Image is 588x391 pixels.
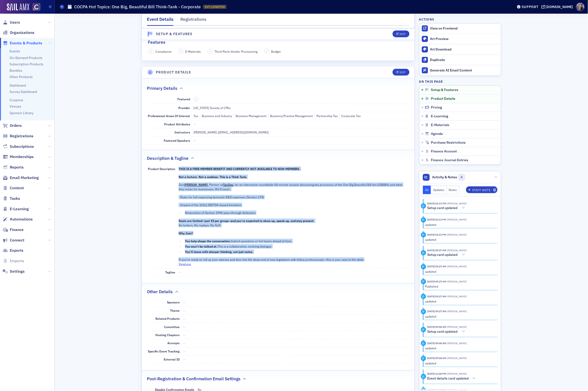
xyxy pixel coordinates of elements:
[427,341,446,345] time: 8/7/2025 09:08 AM
[421,250,426,255] div: Activity
[178,106,190,110] span: Provider
[400,33,406,36] div: Edit
[431,132,443,136] span: Agenda
[425,346,494,350] div: updated
[446,356,467,360] span: Tiffany Carson
[576,3,585,11] span: Profile
[427,356,446,360] time: 8/7/2025 09:08 AM
[427,205,467,211] button: Setup card updated
[10,206,29,212] span: E-Learning
[393,31,409,38] button: Edit
[156,31,193,37] h4: Setup & Features
[3,238,24,243] a: Connect
[7,3,29,11] img: SailAMX
[155,317,180,321] span: Related Products
[425,222,494,227] div: updated
[419,79,501,84] h4: On this page
[164,122,190,126] span: Product Attributes
[177,97,190,101] span: Featured
[3,30,34,35] a: Organizations
[315,114,338,118] div: Partnership Tax
[10,165,24,170] span: Reports
[185,250,253,254] strong: You’ll leave with sharper thinking, not just notes.
[33,3,40,11] img: SailAMX
[147,16,173,26] div: Event Details
[10,20,20,25] span: Users
[184,244,409,249] li: This is a collaborative, evolving dialogue.
[3,175,39,180] a: Email Marketing
[179,175,247,179] strong: Not a lecture. Not a webinar. This is a Think Tank.
[193,106,231,110] span: [US_STATE] Society of CPAs
[3,20,20,25] a: Users
[427,376,469,381] h5: Event details card updated
[184,183,208,187] a: [PERSON_NAME]
[446,310,467,313] span: Tiffany Carson
[400,71,406,74] div: Edit
[3,196,20,201] a: Tasks
[148,349,180,353] span: Specific Event Tracking
[179,203,409,207] p: · Impact of the 163(j) EBITDA-based limitation
[446,295,467,298] span: Tiffany Carson
[183,309,185,312] span: —
[421,341,426,346] div: Update
[74,4,201,10] h1: COCPA Hot Topics: One Big, Beautiful Bill Think-Tank - Corporate
[427,206,457,210] h5: Setup card updated
[179,219,315,223] strong: Seats are limited—just 15 per group—and you’re expected to show up, speak up, and stay present.
[421,279,426,284] div: Activity
[185,49,201,54] span: E-Materials
[427,372,446,375] time: 8/6/2025 12:40 PM
[193,130,269,134] div: [PERSON_NAME] ([EMAIL_ADDRESS][DOMAIN_NAME])
[421,264,426,269] div: Update
[419,55,501,65] button: Duplicate
[427,218,446,221] time: 8/13/2025 03:21 PM
[179,270,181,274] span: —
[393,69,409,76] button: Edit
[425,237,494,242] div: updated
[148,39,165,45] h2: Features
[183,333,185,337] span: —
[446,341,467,345] span: Tiffany Carson
[10,258,24,264] span: Imports
[340,114,361,118] div: Corporate Tax
[10,248,23,253] span: Exports
[148,167,175,171] span: Product Description
[427,325,446,329] time: 8/7/2025 09:08 AM
[3,227,24,232] a: Finance
[183,357,185,361] span: —
[10,269,25,274] span: Settings
[183,325,185,329] span: —
[427,202,446,205] time: 8/13/2025 03:21 PM
[421,327,426,332] div: Activity
[193,122,196,126] span: —
[164,357,180,361] span: External ID
[446,202,467,205] span: Tiffany Carson
[421,203,426,209] div: Activity
[200,114,232,118] div: Business and Industry
[185,244,217,248] strong: You won’t be talked at.
[193,114,198,118] div: Tax
[184,239,409,243] li: Submit questions or hot topics ahead of time.
[431,186,447,194] button: Updates
[156,70,191,75] h4: Product Details
[10,133,33,139] span: Registrations
[430,37,498,41] div: Art Preview
[179,182,409,191] p: Join , Partner at , for an interactive roundtable 60-minute session discussing key provisions of ...
[421,356,426,361] div: Update
[427,265,446,268] time: 8/7/2025 09:27 AM
[432,175,457,180] span: Activity & Notes
[164,139,190,142] span: Featured Speakers
[10,30,34,35] span: Organizations
[459,174,465,180] span: 0
[430,47,498,52] div: Art Download
[174,130,190,134] span: Instructors
[446,218,467,221] span: Tiffany Carson
[3,144,34,149] a: Subscriptions
[3,40,42,46] a: Events & Products
[425,361,494,365] div: updated
[214,49,257,54] span: Third-Party Vendor Provisioning
[155,333,180,337] span: Hosting Chapters
[3,154,34,160] a: Memberships
[210,50,211,53] span: –
[3,269,25,274] a: Settings
[427,280,446,283] time: 8/7/2025 09:27 AM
